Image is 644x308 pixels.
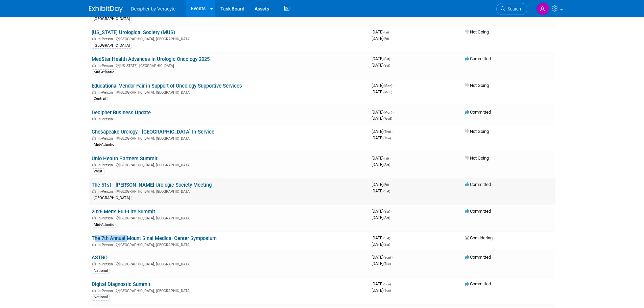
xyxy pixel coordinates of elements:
span: [DATE] [372,182,391,187]
a: Decipher Business Update [92,110,151,116]
span: (Sun) [383,256,391,259]
span: Committed [465,56,491,61]
span: Committed [465,281,491,286]
span: In-Person [98,289,115,293]
a: Digital Diagnostic Summit [92,281,150,287]
img: In-Person Event [92,243,96,246]
span: - [393,110,394,115]
span: In-Person [98,243,115,247]
span: [DATE] [372,83,394,88]
img: In-Person Event [92,136,96,140]
span: [DATE] [372,261,391,266]
span: [DATE] [372,215,390,220]
span: - [393,83,394,88]
div: National [92,294,110,300]
span: [DATE] [372,56,392,61]
span: (Sun) [383,282,391,286]
a: [US_STATE] Urological Society (MUS) [92,29,175,35]
span: In-Person [98,262,115,266]
a: Educational Vendor Fair in Support of Oncology Supportive Services [92,83,242,89]
span: [DATE] [372,188,390,193]
span: (Thu) [383,136,391,140]
span: - [391,209,392,214]
span: Committed [465,182,491,187]
span: Search [505,6,521,11]
span: - [392,255,393,260]
span: Not Going [465,29,489,34]
span: (Mon) [383,90,392,94]
a: 2025 Men's Full-Life Summit [92,209,155,215]
span: - [391,235,392,240]
span: Committed [465,255,491,260]
span: [DATE] [372,288,391,293]
div: Mid-Atlantic [92,142,116,148]
a: Chesapeake Urology - [GEOGRAPHIC_DATA] In-Service [92,129,214,135]
span: - [392,281,393,286]
span: (Sat) [383,243,390,246]
span: In-Person [98,189,115,194]
span: [DATE] [372,110,394,115]
span: Considering [465,235,493,240]
span: [DATE] [372,89,392,94]
span: (Tue) [383,262,391,266]
div: [GEOGRAPHIC_DATA], [GEOGRAPHIC_DATA] [92,188,366,194]
div: [GEOGRAPHIC_DATA], [GEOGRAPHIC_DATA] [92,135,366,141]
img: Adina Gerson-Gurwitz [536,2,549,15]
img: In-Person Event [92,90,96,94]
span: Not Going [465,83,489,88]
span: [DATE] [372,63,390,68]
span: [DATE] [372,235,392,240]
div: Mid-Atlantic [92,69,116,75]
span: [DATE] [372,156,391,161]
img: In-Person Event [92,163,96,166]
img: In-Person Event [92,216,96,219]
span: (Sat) [383,236,390,240]
a: Unio Health Partners Summit [92,156,158,162]
span: Not Going [465,129,489,134]
span: (Tue) [383,289,391,292]
div: [GEOGRAPHIC_DATA], [GEOGRAPHIC_DATA] [92,261,366,266]
span: In-Person [98,64,115,68]
span: (Fri) [383,30,389,34]
img: In-Person Event [92,262,96,265]
span: (Thu) [383,130,391,134]
div: [GEOGRAPHIC_DATA], [GEOGRAPHIC_DATA] [92,162,366,167]
img: In-Person Event [92,189,96,193]
span: (Mon) [383,84,392,88]
div: [GEOGRAPHIC_DATA] [92,16,132,22]
span: (Sat) [383,210,390,213]
div: National [92,268,110,274]
div: [GEOGRAPHIC_DATA], [GEOGRAPHIC_DATA] [92,215,366,220]
span: - [390,182,391,187]
span: In-Person [98,117,115,121]
a: The 7th Annual Mount Sinai Medical Center Symposium [92,235,217,241]
div: [GEOGRAPHIC_DATA], [GEOGRAPHIC_DATA] [92,288,366,293]
span: - [390,156,391,161]
img: In-Person Event [92,37,96,40]
span: In-Person [98,216,115,220]
span: [DATE] [372,209,392,214]
span: [DATE] [372,116,392,121]
a: MedStar Health Advances in Urologic Oncology 2025 [92,56,210,62]
div: [GEOGRAPHIC_DATA], [GEOGRAPHIC_DATA] [92,89,366,95]
div: [GEOGRAPHIC_DATA] [92,195,132,201]
span: (Sat) [383,216,390,220]
div: [US_STATE], [GEOGRAPHIC_DATA] [92,63,366,68]
span: In-Person [98,136,115,141]
span: (Fri) [383,37,389,41]
span: Decipher by Veracyte [131,6,176,11]
span: (Sat) [383,64,390,67]
img: In-Person Event [92,64,96,67]
span: - [390,29,391,34]
img: In-Person Event [92,117,96,120]
span: Committed [465,110,491,115]
span: In-Person [98,90,115,95]
div: Mid-Atlantic [92,222,116,228]
div: [GEOGRAPHIC_DATA], [GEOGRAPHIC_DATA] [92,242,366,247]
span: (Fri) [383,157,389,160]
span: (Wed) [383,117,392,120]
div: [GEOGRAPHIC_DATA] [92,43,132,49]
span: Committed [465,209,491,214]
span: [DATE] [372,135,391,140]
span: [DATE] [372,242,390,247]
